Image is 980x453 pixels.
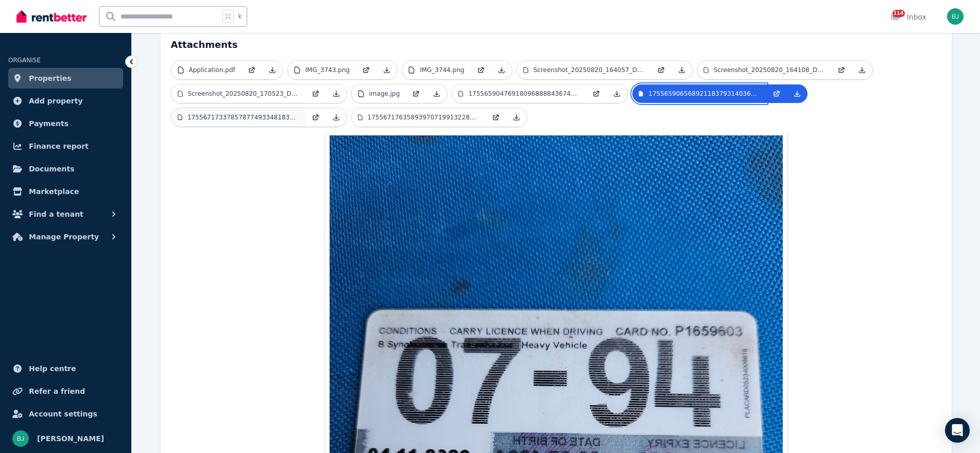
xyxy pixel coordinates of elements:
span: Properties [29,72,72,84]
a: Documents [8,159,123,179]
p: Application.pdf [189,66,235,74]
a: Download Attachment [607,84,627,103]
a: image.jpg [352,84,406,103]
a: Download Attachment [426,84,447,103]
p: 17556717635893970719913228948369.jpg [368,113,479,121]
a: Open in new Tab [356,61,376,79]
span: Refer a friend [29,385,85,397]
a: Download Attachment [787,84,807,103]
a: Download Attachment [491,61,512,79]
a: Open in new Tab [831,61,852,79]
a: Download Attachment [326,108,347,127]
p: Screenshot_20250820_164057_Drive.jpg [534,66,645,74]
button: Manage Property [8,226,123,247]
a: Download Attachment [852,61,872,79]
a: Open in new Tab [586,84,607,103]
a: Open in new Tab [242,61,262,79]
a: 1755659047691809688884367409140.jpg [452,84,586,103]
a: Open in new Tab [305,108,326,127]
span: ORGANISE [8,57,41,64]
a: Open in new Tab [486,108,506,127]
a: Account settings [8,404,123,424]
p: 1755671733785787749334818337388.jpg [187,113,299,121]
a: Refer a friend [8,381,123,402]
span: Payments [29,117,68,130]
img: Bom Jin [947,8,964,25]
a: Properties [8,68,123,89]
p: IMG_3744.png [420,66,464,74]
a: Open in new Tab [471,61,491,79]
span: Manage Property [29,231,99,243]
span: k [238,12,242,21]
a: IMG_3743.png [288,61,356,79]
img: RentBetter [16,9,87,24]
a: Screenshot_20250820_170523_Drive.jpg [171,84,305,103]
a: Help centre [8,358,123,379]
a: Screenshot_20250820_164108_Drive.jpg [697,61,831,79]
p: Screenshot_20250820_164108_Drive.jpg [714,66,825,74]
a: 1755671733785787749334818337388.jpg [171,108,305,127]
span: [PERSON_NAME] [37,432,104,445]
span: Finance report [29,140,89,152]
a: 17556590656892118379314036679598.jpg [632,84,766,103]
h4: Attachments [171,31,941,52]
a: Download Attachment [672,61,692,79]
a: Application.pdf [171,61,242,79]
a: Add property [8,91,123,111]
span: 114 [892,10,905,17]
p: 17556590656892118379314036679598.jpg [648,90,760,98]
a: Open in new Tab [305,84,326,103]
span: Find a tenant [29,208,83,220]
div: Open Intercom Messenger [945,418,970,443]
div: Inbox [890,12,926,22]
span: Help centre [29,362,76,375]
span: Add property [29,95,83,107]
a: Open in new Tab [766,84,787,103]
a: Download Attachment [262,61,283,79]
a: Marketplace [8,181,123,202]
a: Screenshot_20250820_164057_Drive.jpg [517,61,651,79]
a: Download Attachment [506,108,527,127]
a: Finance report [8,136,123,156]
a: Payments [8,113,123,134]
a: Download Attachment [326,84,347,103]
a: IMG_3744.png [402,61,470,79]
p: IMG_3743.png [305,66,350,74]
button: Find a tenant [8,204,123,224]
p: image.jpg [369,90,400,98]
a: Open in new Tab [651,61,672,79]
span: Documents [29,163,75,175]
img: Bom Jin [12,430,29,447]
p: Screenshot_20250820_170523_Drive.jpg [188,90,299,98]
a: Download Attachment [376,61,397,79]
p: 1755659047691809688884367409140.jpg [469,90,580,98]
a: 17556717635893970719913228948369.jpg [352,108,486,127]
span: Account settings [29,408,97,420]
a: Open in new Tab [406,84,426,103]
span: Marketplace [29,185,79,198]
